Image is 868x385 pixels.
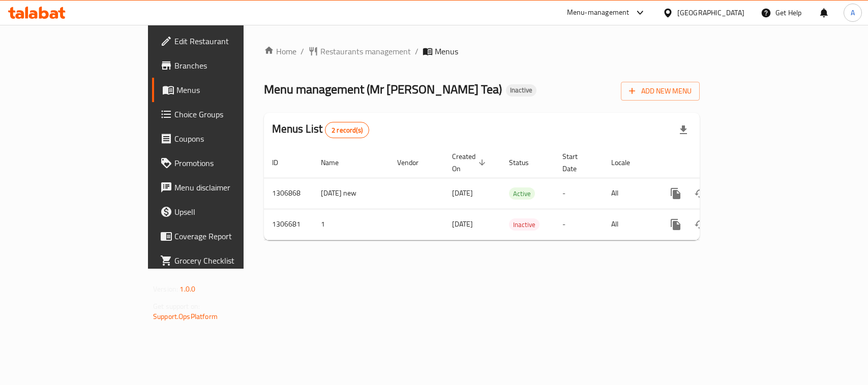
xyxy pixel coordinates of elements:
a: Edit Restaurant [152,29,293,53]
span: 1.0.0 [179,282,195,296]
span: Created On [452,150,489,175]
button: Add New Menu [621,82,700,101]
button: more [664,212,688,237]
td: - [554,209,603,240]
td: [DATE] new [313,178,389,209]
table: enhanced table [264,147,769,240]
li: / [415,45,418,57]
span: Upsell [174,206,285,218]
span: Menus [176,84,285,96]
span: Menu disclaimer [174,181,285,194]
span: Branches [174,59,285,72]
a: Upsell [152,200,293,224]
span: Name [321,156,352,169]
div: Export file [671,118,696,142]
span: Menus [435,45,458,57]
a: Support.OpsPlatform [153,310,218,323]
span: Inactive [506,86,536,94]
a: Coupons [152,126,293,151]
span: 2 record(s) [325,125,369,135]
nav: breadcrumb [264,45,700,57]
span: Coverage Report [174,230,285,242]
span: Start Date [562,150,591,175]
span: Menu management ( Mr [PERSON_NAME] Tea ) [264,78,502,101]
a: Menus [152,78,293,102]
td: - [554,178,603,209]
a: Restaurants management [308,45,411,57]
a: Coverage Report [152,224,293,248]
span: Add New Menu [629,85,692,98]
button: more [664,181,688,206]
td: All [603,178,655,209]
span: Version: [153,282,178,296]
a: Promotions [152,151,293,175]
div: Inactive [509,218,540,231]
td: All [603,209,655,240]
li: / [301,45,304,57]
div: Inactive [506,84,536,97]
span: A [851,7,855,18]
div: [GEOGRAPHIC_DATA] [677,7,744,18]
span: Promotions [174,157,285,169]
span: Status [509,156,542,169]
span: Get support on: [153,300,200,313]
div: Menu-management [567,7,630,19]
span: Vendor [397,156,432,169]
span: ID [272,156,291,169]
button: Change Status [688,181,712,206]
span: Active [509,188,535,200]
span: Choice Groups [174,108,285,120]
td: 1 [313,209,389,240]
span: [DATE] [452,186,473,200]
a: Branches [152,53,293,78]
div: Total records count [325,122,369,138]
a: Menu disclaimer [152,175,293,200]
h2: Menus List [272,121,369,138]
span: Restaurants management [320,45,411,57]
th: Actions [655,147,769,178]
span: Grocery Checklist [174,254,285,267]
span: Locale [611,156,643,169]
a: Choice Groups [152,102,293,126]
span: Inactive [509,219,540,231]
span: [DATE] [452,217,473,231]
a: Grocery Checklist [152,248,293,273]
span: Edit Restaurant [174,35,285,47]
span: Coupons [174,133,285,145]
